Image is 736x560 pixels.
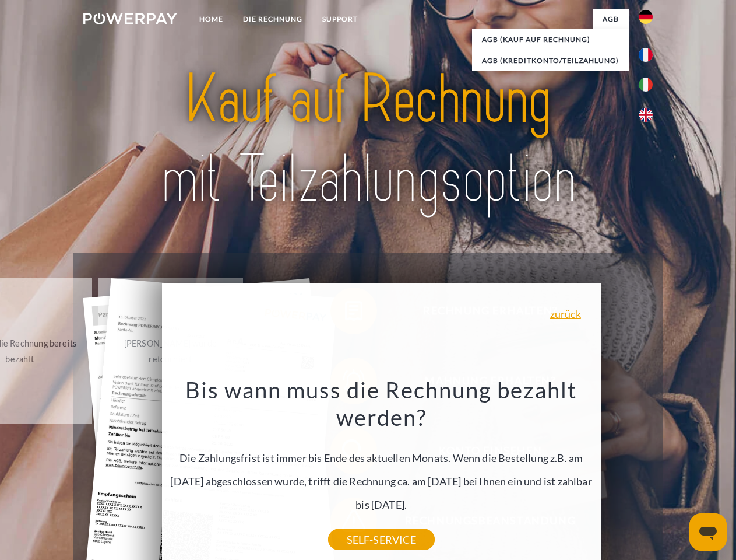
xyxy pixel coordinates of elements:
[233,9,312,30] a: DIE RECHNUNG
[168,376,594,432] h3: Bis wann muss die Rechnung bezahlt werden?
[168,376,594,540] div: Die Zahlungsfrist ist immer bis Ende des aktuellen Monats. Wenn die Bestellung z.B. am [DATE] abg...
[189,9,233,30] a: Home
[639,48,653,62] img: fr
[639,108,653,122] img: en
[83,13,177,24] img: logo-powerpay-white.svg
[472,29,629,50] a: AGB (Kauf auf Rechnung)
[105,335,236,367] div: [PERSON_NAME] wurde retourniert
[639,78,653,92] img: it
[312,9,368,30] a: SUPPORT
[472,50,629,71] a: AGB (Kreditkonto/Teilzahlung)
[593,9,629,30] a: agb
[689,513,727,551] iframe: Schaltfläche zum Öffnen des Messaging-Fensters
[550,309,581,319] a: zurück
[111,56,625,223] img: title-powerpay_de.svg
[328,529,435,550] a: SELF-SERVICE
[639,10,653,24] img: de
